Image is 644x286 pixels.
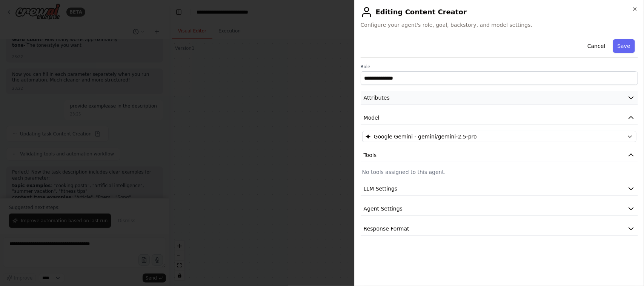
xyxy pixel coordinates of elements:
span: Configure your agent's role, goal, backstory, and model settings. [361,21,638,29]
span: LLM Settings [364,185,398,192]
button: LLM Settings [361,182,638,196]
p: No tools assigned to this agent. [362,168,636,176]
span: Response Format [364,225,409,232]
span: Google Gemini - gemini/gemini-2.5-pro [374,133,477,140]
button: Google Gemini - gemini/gemini-2.5-pro [362,131,636,142]
button: Cancel [583,39,610,53]
button: Response Format [361,222,638,236]
span: Tools [364,151,377,159]
span: Model [364,114,380,121]
span: Attributes [364,94,390,101]
h2: Editing Content Creator [361,6,638,18]
button: Tools [361,148,638,162]
label: Role [361,64,638,70]
button: Agent Settings [361,202,638,216]
button: Model [361,111,638,125]
button: Attributes [361,91,638,105]
button: Save [613,39,635,53]
span: Agent Settings [364,205,403,212]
